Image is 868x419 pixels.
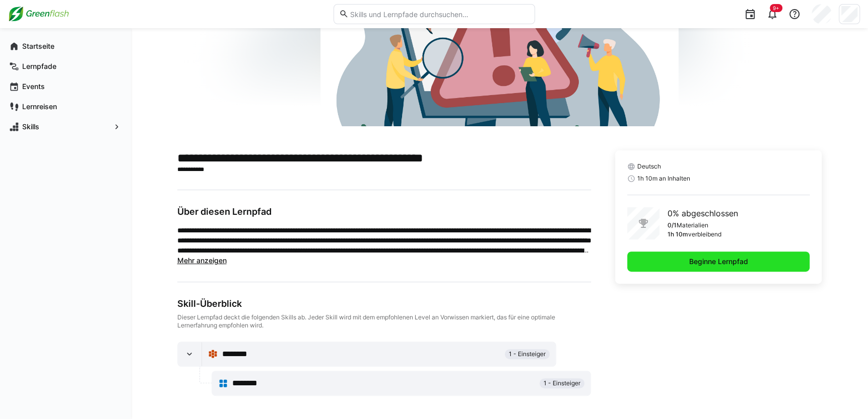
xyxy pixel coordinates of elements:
[637,162,661,171] span: Deutsch
[177,298,591,309] div: Skill-Überblick
[667,230,688,238] p: 1h 10m
[637,175,690,183] span: 1h 10m an Inhalten
[667,207,738,219] p: 0% abgeschlossen
[688,230,721,238] p: verbleibend
[773,5,779,11] span: 9+
[177,206,591,217] h3: Über diesen Lernpfad
[627,252,810,272] button: Beginne Lernpfad
[544,379,580,387] span: 1 - Einsteiger
[688,257,750,267] span: Beginne Lernpfad
[177,256,227,265] span: Mehr anzeigen
[349,10,529,19] input: Skills und Lernpfade durchsuchen…
[667,221,677,229] p: 0/1
[677,221,708,229] p: Materialien
[509,350,546,358] span: 1 - Einsteiger
[177,313,591,329] div: Dieser Lernpfad deckt die folgenden Skills ab. Jeder Skill wird mit dem empfohlenen Level an Vorw...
